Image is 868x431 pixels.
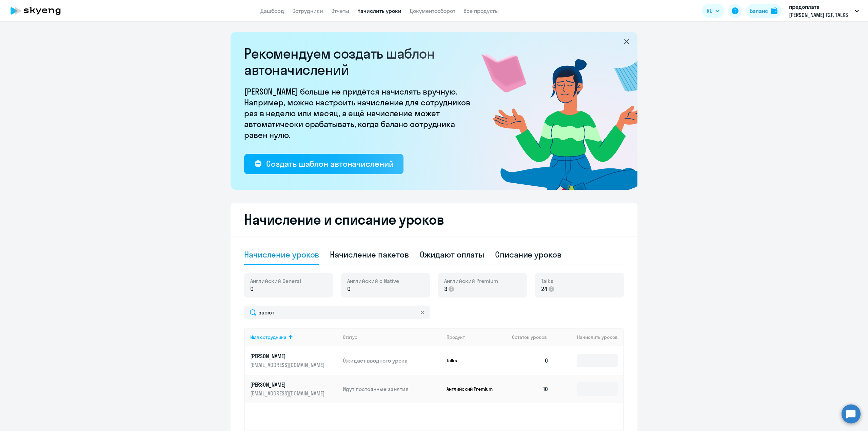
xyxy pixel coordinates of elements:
p: [EMAIL_ADDRESS][DOMAIN_NAME] [250,390,326,397]
td: 10 [507,375,554,403]
span: Английский General [250,277,301,285]
div: Статус [343,334,357,340]
a: [PERSON_NAME][EMAIL_ADDRESS][DOMAIN_NAME] [250,352,337,369]
img: balance [771,7,777,14]
a: Отчеты [331,7,349,14]
span: RU [707,7,713,15]
p: Английский Premium [447,386,497,392]
div: Баланс [750,7,768,15]
p: [PERSON_NAME] больше не придётся начислять вручную. Например, можно настроить начисление для сотр... [244,86,475,140]
a: [PERSON_NAME][EMAIL_ADDRESS][DOMAIN_NAME] [250,381,337,397]
span: Остаток уроков [512,334,547,340]
span: 0 [347,285,351,293]
a: Начислить уроки [357,7,401,14]
div: Продукт [447,334,507,340]
div: Создать шаблон автоначислений [266,158,393,169]
div: Имя сотрудника [250,334,287,340]
p: предоплата [PERSON_NAME] F2F, TALKS [DATE]-[DATE], НЛМК, ПАО [789,3,852,19]
div: Начисление уроков [244,249,319,260]
h2: Начисление и списание уроков [244,211,624,228]
p: Talks [447,357,497,364]
td: 0 [507,346,554,375]
h2: Рекомендуем создать шаблон автоначислений [244,45,475,78]
span: Talks [541,277,553,285]
button: предоплата [PERSON_NAME] F2F, TALKS [DATE]-[DATE], НЛМК, ПАО [786,3,862,19]
p: [PERSON_NAME] [250,381,326,388]
p: Идут постоянные занятия [343,385,441,393]
a: Все продукты [463,7,499,14]
div: Статус [343,334,441,340]
p: [PERSON_NAME] [250,352,326,360]
button: Создать шаблон автоначислений [244,154,403,174]
button: Балансbalance [746,4,782,18]
span: Английский с Native [347,277,399,285]
p: Ожидает вводного урока [343,357,441,364]
a: Документооборот [410,7,455,14]
div: Остаток уроков [512,334,554,340]
a: Сотрудники [292,7,323,14]
input: Поиск по имени, email, продукту или статусу [244,306,430,319]
span: 24 [541,285,547,293]
div: Имя сотрудника [250,334,337,340]
span: Английский Premium [444,277,498,285]
div: Продукт [447,334,465,340]
span: 3 [444,285,447,293]
div: Начисление пакетов [330,249,409,260]
p: [EMAIL_ADDRESS][DOMAIN_NAME] [250,361,326,369]
div: Ожидают оплаты [420,249,485,260]
button: RU [702,4,724,18]
div: Списание уроков [495,249,561,260]
a: Дашборд [260,7,284,14]
span: 0 [250,285,254,293]
th: Начислить уроков [554,328,623,346]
